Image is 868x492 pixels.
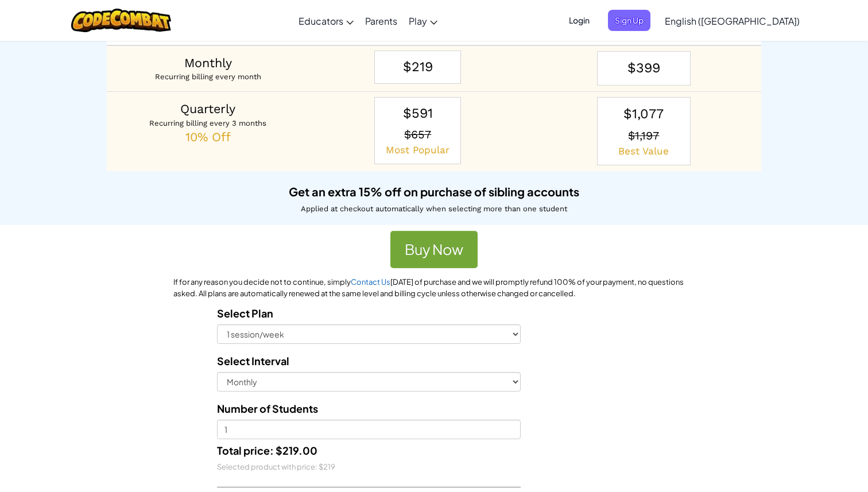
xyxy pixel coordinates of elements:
[107,183,761,200] h5: Get an extra 15% off on purchase of sibling accounts
[604,104,683,123] p: $1,077
[390,231,478,269] button: Buy Now
[604,124,683,144] p: $1,197
[382,104,454,123] p: $591
[665,15,800,27] span: English ([GEOGRAPHIC_DATA])
[217,442,521,459] p: Total price: $219.00
[382,57,454,76] p: $219
[217,400,318,417] label: Number of Students
[359,5,403,36] a: Parents
[173,277,694,299] p: If for any reason you decide not to continue, simply [DATE] of purchase and we will promptly refu...
[71,9,172,32] img: CodeCombat logo
[115,55,301,72] p: Monthly
[115,118,301,129] p: Recurring billing every 3 months
[115,72,301,83] p: Recurring billing every month
[382,143,454,157] p: Most Popular
[115,100,301,118] p: Quarterly
[604,144,683,158] p: Best Value
[293,5,359,36] a: Educators
[562,10,596,31] button: Login
[409,15,427,27] span: Play
[351,277,390,286] a: Contact Us
[608,10,650,31] button: Sign Up
[604,59,683,78] p: $399
[217,459,521,475] p: Selected product with price: $219
[382,123,454,143] p: $657
[107,200,761,217] p: Applied at checkout automatically when selecting more than one student
[115,129,301,146] p: 10% Off
[659,5,805,36] a: English ([GEOGRAPHIC_DATA])
[217,305,273,321] label: Select Plan
[403,5,443,36] a: Play
[217,352,289,369] label: Select Interval
[299,15,343,27] span: Educators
